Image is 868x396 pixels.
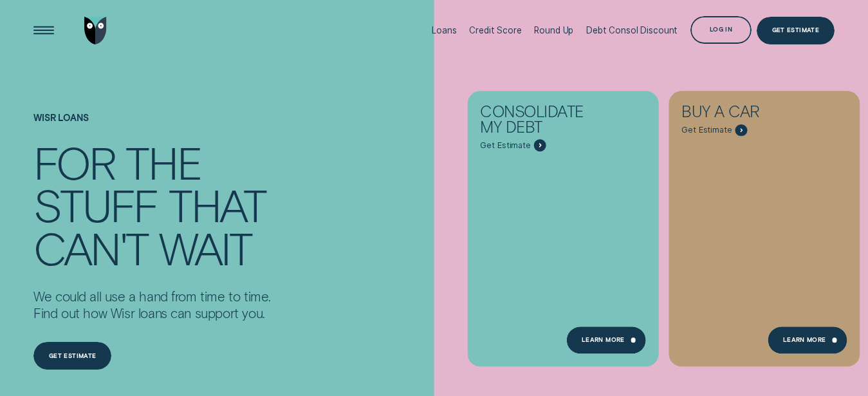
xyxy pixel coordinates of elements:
[33,183,158,225] div: stuff
[681,125,732,135] span: Get Estimate
[480,104,602,139] div: Consolidate my debt
[125,140,201,183] div: the
[566,326,646,354] a: Learn more
[690,16,752,44] button: Log in
[33,140,271,269] h4: For the stuff that can't wait
[681,104,804,124] div: Buy a car
[33,113,271,140] h1: Wisr loans
[480,140,530,151] span: Get Estimate
[468,91,659,359] a: Consolidate my debt - Learn more
[33,288,271,321] p: We could all use a hand from time to time. Find out how Wisr loans can support you.
[159,226,252,269] div: wait
[432,25,456,35] div: Loans
[84,17,107,44] img: Wisr
[757,17,835,44] a: Get Estimate
[30,17,58,44] button: Open Menu
[768,326,847,354] a: Learn More
[169,183,266,225] div: that
[33,226,148,269] div: can't
[669,91,860,359] a: Buy a car - Learn more
[33,342,111,370] a: Get estimate
[534,25,573,35] div: Round Up
[586,25,678,35] div: Debt Consol Discount
[33,140,115,183] div: For
[469,25,521,35] div: Credit Score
